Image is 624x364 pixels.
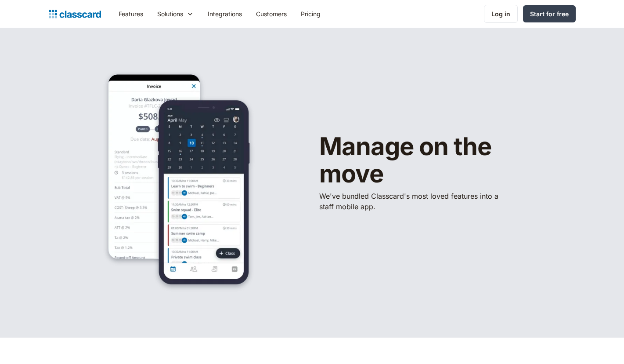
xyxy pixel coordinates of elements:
div: Solutions [150,4,201,24]
div: Start for free [530,9,569,18]
h1: Manage on the move [319,133,548,187]
a: Integrations [201,4,249,24]
p: We've bundled ​Classcard's most loved features into a staff mobile app. [319,191,504,212]
a: Customers [249,4,294,24]
a: Start for free [523,5,576,22]
a: Log in [484,5,518,23]
a: home [49,8,101,20]
div: Solutions [157,9,183,18]
a: Features [112,4,150,24]
div: Log in [491,9,510,18]
a: Pricing [294,4,328,24]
